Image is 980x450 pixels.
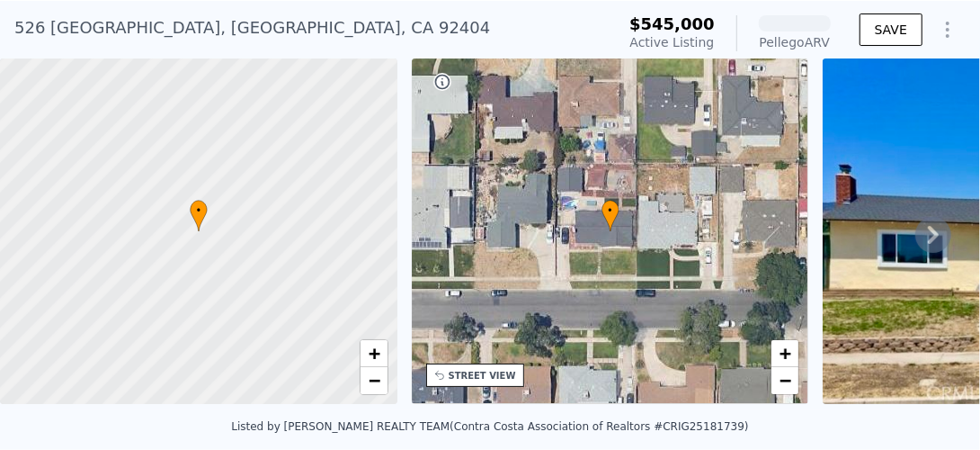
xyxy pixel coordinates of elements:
span: − [368,369,379,391]
div: STREET VIEW [449,369,516,382]
div: Listed by [PERSON_NAME] REALTY TEAM (Contra Costa Association of Realtors #CRIG25181739) [231,420,748,433]
a: Zoom out [361,367,388,394]
button: SAVE [860,13,922,46]
span: • [190,202,208,219]
span: + [368,342,379,364]
span: − [780,369,791,391]
button: Show Options [930,12,966,48]
a: Zoom in [771,340,798,367]
span: Active Listing [630,35,715,49]
a: Zoom in [361,340,388,367]
span: $545,000 [629,14,715,33]
div: Pellego ARV [759,33,831,51]
div: • [190,200,208,231]
a: Zoom out [771,367,798,394]
span: • [601,202,619,219]
div: • [601,200,619,231]
span: + [780,342,791,364]
div: 526 [GEOGRAPHIC_DATA] , [GEOGRAPHIC_DATA] , CA 92404 [14,15,490,40]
